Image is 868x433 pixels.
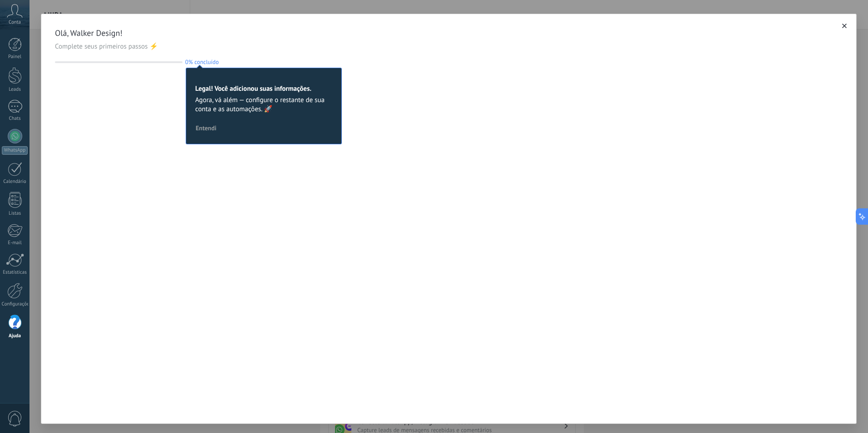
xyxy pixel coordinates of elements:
[55,42,843,51] span: Complete seus primeiros passos ⚡
[9,20,21,25] span: Conta
[2,87,28,93] div: Leads
[196,125,217,131] span: Entendi
[195,84,332,93] h2: Legal! Você adicionou suas informações.
[2,270,28,276] div: Estatísticas
[2,116,28,122] div: Chats
[2,211,28,216] div: Listas
[2,333,28,339] div: Ajuda
[2,179,28,185] div: Calendário
[55,28,843,39] span: Olá, Walker Design!
[185,59,219,65] span: 0% concluído
[195,96,332,114] span: Agora, vá além — configure o restante de sua conta e as automações. 🚀
[192,121,221,135] button: Entendi
[2,301,28,307] div: Configurações
[2,54,28,60] div: Painel
[2,240,28,246] div: E-mail
[2,146,28,155] div: WhatsApp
